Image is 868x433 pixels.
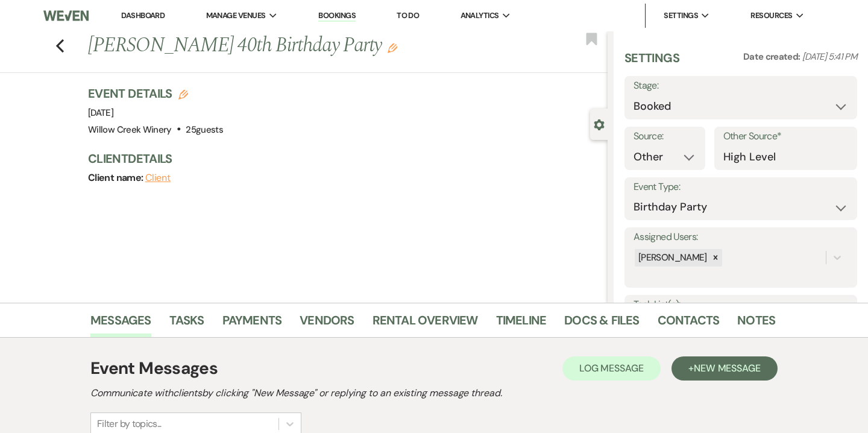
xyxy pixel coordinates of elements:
[97,417,162,431] div: Filter by topics...
[88,107,113,119] span: [DATE]
[90,311,151,337] a: Messages
[671,356,778,381] button: +New Message
[90,356,218,381] h1: Event Messages
[300,311,354,337] a: Vendors
[90,386,778,400] h2: Communicate with clients by clicking "New Message" or replying to an existing message thread.
[802,51,857,63] span: [DATE] 5:41 PM
[634,179,848,196] label: Event Type:
[43,3,89,28] img: Weven Logo
[564,311,639,337] a: Docs & Files
[579,362,644,375] span: Log Message
[186,124,223,136] span: 25 guests
[222,311,282,337] a: Payments
[496,311,547,337] a: Timeline
[206,10,266,22] span: Manage Venues
[88,85,223,102] h3: Event Details
[743,51,802,63] span: Date created:
[121,10,165,21] a: Dashboard
[318,10,356,22] a: Bookings
[634,77,848,95] label: Stage:
[88,171,145,184] span: Client name:
[723,128,848,145] label: Other Source*
[88,31,499,60] h1: [PERSON_NAME] 40th Birthday Party
[562,356,661,381] button: Log Message
[634,296,848,314] label: Task List(s):
[624,49,679,76] h3: Settings
[88,124,172,136] span: Willow Creek Winery
[664,10,698,22] span: Settings
[397,10,419,21] a: To Do
[634,229,848,246] label: Assigned Users:
[737,311,775,337] a: Notes
[88,150,596,167] h3: Client Details
[373,311,478,337] a: Rental Overview
[388,42,397,53] button: Edit
[658,311,720,337] a: Contacts
[694,362,761,375] span: New Message
[594,118,605,130] button: Close lead details
[634,128,696,145] label: Source:
[169,311,204,337] a: Tasks
[635,249,709,267] div: [PERSON_NAME]
[461,10,499,22] span: Analytics
[145,173,171,183] button: Client
[750,10,792,22] span: Resources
